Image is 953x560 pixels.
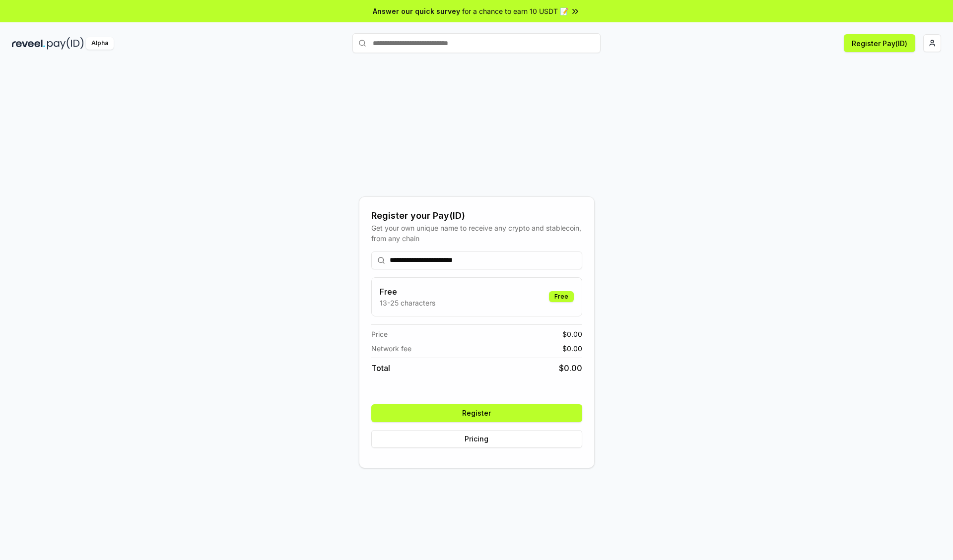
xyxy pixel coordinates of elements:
[86,37,114,50] div: Alpha
[371,430,582,448] button: Pricing
[371,343,411,354] span: Network fee
[371,404,582,422] button: Register
[562,329,582,339] span: $ 0.00
[380,286,435,298] h3: Free
[47,37,84,50] img: pay_id
[380,298,435,308] p: 13-25 characters
[462,6,568,16] span: for a chance to earn 10 USDT 📝
[549,291,574,302] div: Free
[371,209,582,223] div: Register your Pay(ID)
[12,37,45,50] img: reveel_dark
[371,223,582,244] div: Get your own unique name to receive any crypto and stablecoin, from any chain
[562,343,582,354] span: $ 0.00
[373,6,460,16] span: Answer our quick survey
[559,362,582,374] span: $ 0.00
[844,34,915,52] button: Register Pay(ID)
[371,362,390,374] span: Total
[371,329,388,339] span: Price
